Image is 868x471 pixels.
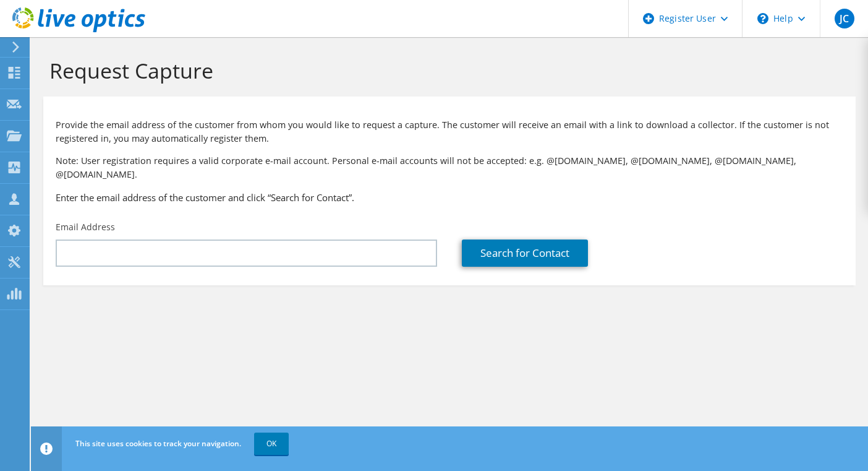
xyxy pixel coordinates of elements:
[75,438,241,449] span: This site uses cookies to track your navigation.
[56,221,115,233] label: Email Address
[757,13,768,24] svg: \n
[56,191,843,204] h3: Enter the email address of the customer and click “Search for Contact”.
[49,58,843,84] h1: Request Capture
[462,240,588,267] a: Search for Contact
[254,433,289,455] a: OK
[835,9,854,28] span: JC
[56,154,843,181] p: Note: User registration requires a valid corporate e-mail account. Personal e-mail accounts will ...
[56,118,843,145] p: Provide the email address of the customer from whom you would like to request a capture. The cust...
